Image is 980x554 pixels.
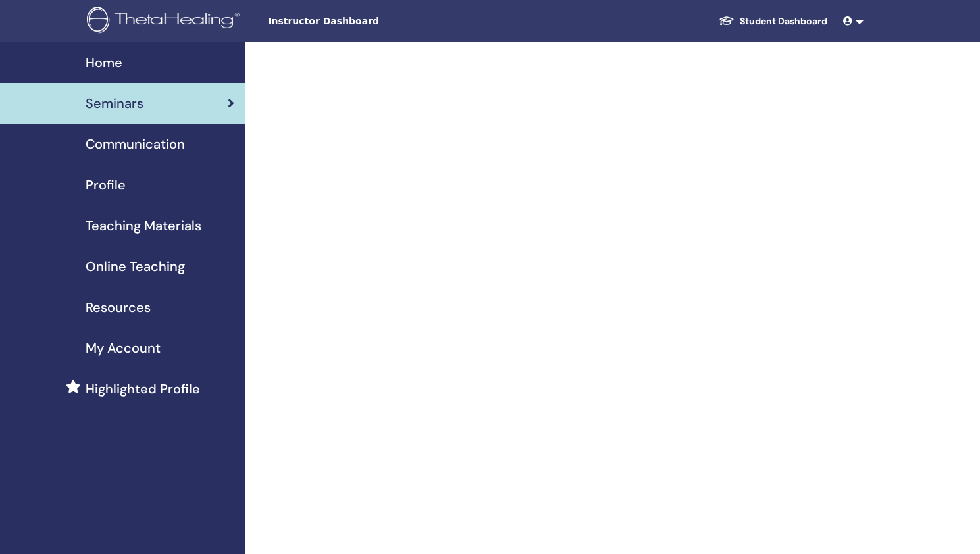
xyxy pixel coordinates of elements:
[708,9,838,34] a: Student Dashboard
[87,7,244,36] img: logo.png
[86,379,200,399] span: Highlighted Profile
[86,93,143,113] span: Seminars
[86,175,126,195] span: Profile
[86,257,185,276] span: Online Teaching
[86,134,185,154] span: Communication
[268,14,465,28] span: Instructor Dashboard
[86,297,151,317] span: Resources
[86,216,201,236] span: Teaching Materials
[719,15,735,26] img: graduation-cap-white.svg
[86,338,161,358] span: My Account
[86,53,122,72] span: Home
